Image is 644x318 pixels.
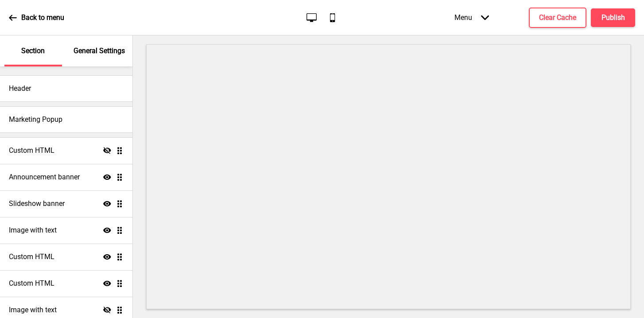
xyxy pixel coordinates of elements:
[539,13,576,23] h4: Clear Cache
[9,172,80,182] h4: Announcement banner
[9,84,31,93] h4: Header
[9,279,54,288] h4: Custom HTML
[529,8,586,28] button: Clear Cache
[9,252,54,262] h4: Custom HTML
[9,115,62,124] h4: Marketing Popup
[9,146,54,155] h4: Custom HTML
[601,13,625,23] h4: Publish
[9,199,65,209] h4: Slideshow banner
[9,225,57,235] h4: Image with text
[9,305,57,315] h4: Image with text
[21,46,45,56] p: Section
[9,6,64,30] a: Back to menu
[446,4,498,31] div: Menu
[74,46,125,56] p: General Settings
[21,13,64,23] p: Back to menu
[591,8,635,27] button: Publish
